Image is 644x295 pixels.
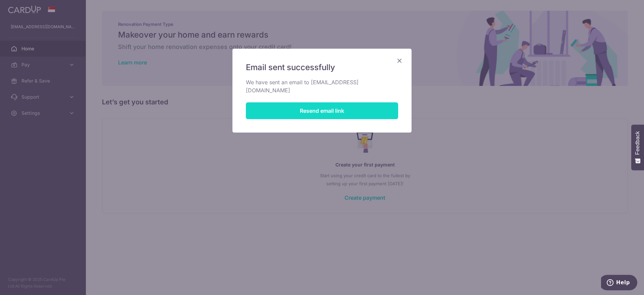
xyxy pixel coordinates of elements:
[631,125,644,170] button: Feedback - Show survey
[246,102,398,119] button: Resend email link
[635,131,641,155] span: Feedback
[246,62,335,73] span: Email sent successfully
[246,78,398,94] p: We have sent an email to [EMAIL_ADDRESS][DOMAIN_NAME]
[601,275,637,292] iframe: Opens a widget where you can find more information
[395,57,404,65] button: Close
